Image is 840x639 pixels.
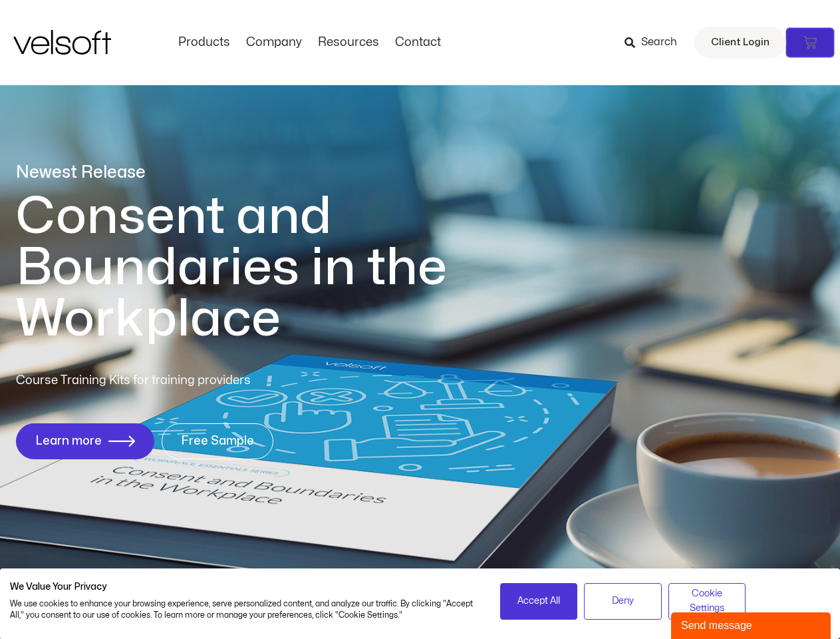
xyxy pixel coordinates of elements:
[500,583,578,620] button: Accept all cookies
[16,191,501,345] h1: Consent and Boundaries in the Workplace
[16,161,501,184] p: Newest Release
[584,583,662,620] button: Deny all cookies
[694,27,786,59] a: Client Login
[677,586,738,616] span: Cookie Settings
[16,423,154,459] a: Learn more
[310,35,387,50] a: ResourcesMenu Toggle
[625,31,686,54] a: Search
[711,34,770,51] span: Client Login
[181,435,254,448] span: Free Sample
[170,35,449,50] nav: Menu
[671,610,833,639] iframe: chat widget
[13,30,111,55] img: Velsoft Training Materials
[641,34,677,51] span: Search
[10,581,480,593] h2: We Value Your Privacy
[612,594,634,608] span: Deny
[238,35,310,50] a: CompanyMenu Toggle
[668,583,746,620] button: Adjust cookie preferences
[170,35,238,50] a: ProductsMenu Toggle
[16,371,347,390] p: Course Training Kits for training providers
[10,598,480,621] p: We use cookies to enhance your browsing experience, serve personalized content, and analyze our t...
[517,594,560,608] span: Accept All
[387,35,449,50] a: ContactMenu Toggle
[162,423,273,459] a: Free Sample
[35,435,102,448] span: Learn more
